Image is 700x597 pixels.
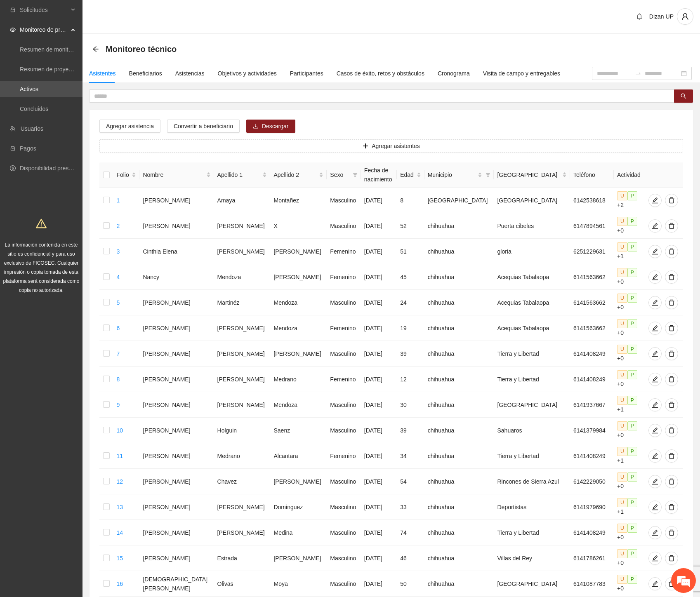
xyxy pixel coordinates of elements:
[361,213,397,239] td: [DATE]
[486,172,490,177] span: filter
[424,162,494,188] th: Municipio
[681,93,686,100] span: search
[614,469,645,494] td: +0
[665,270,678,284] button: delete
[494,188,570,213] td: [GEOGRAPHIC_DATA]
[116,529,123,536] a: 14
[397,418,424,443] td: 39
[627,191,637,200] span: P
[648,398,662,411] button: edit
[397,188,424,213] td: 8
[270,290,327,315] td: Mendoza
[424,341,494,367] td: chihuahua
[649,299,661,306] span: edit
[214,315,271,341] td: [PERSON_NAME]
[20,106,48,112] a: Concluidos
[617,447,627,456] span: U
[627,421,637,430] span: P
[424,469,494,494] td: chihuahua
[424,367,494,392] td: chihuahua
[139,443,214,469] td: [PERSON_NAME]
[617,472,627,482] span: U
[363,143,368,150] span: plus
[372,141,420,150] span: Agregar asistentes
[116,402,120,408] a: 9
[614,418,645,443] td: +0
[174,122,233,131] span: Convertir a beneficiario
[262,122,289,131] span: Descargar
[649,427,661,434] span: edit
[20,86,38,92] a: Activos
[327,469,361,494] td: Masculino
[116,581,123,587] a: 16
[617,370,627,379] span: U
[617,498,627,507] span: U
[494,494,570,520] td: Deportistas
[10,7,16,13] span: inbox
[665,453,678,459] span: delete
[270,367,327,392] td: Medrano
[494,418,570,443] td: Sahuaros
[627,447,637,456] span: P
[106,122,154,131] span: Agregar asistencia
[113,162,139,188] th: Folio
[649,504,661,510] span: edit
[627,472,637,482] span: P
[665,223,678,229] span: delete
[648,552,662,565] button: edit
[116,427,123,434] a: 10
[665,552,678,565] button: delete
[330,170,349,179] span: Sexo
[614,188,645,213] td: +2
[617,191,627,200] span: U
[494,341,570,367] td: Tierra y Libertad
[139,264,214,290] td: Nancy
[327,418,361,443] td: Masculino
[649,402,661,408] span: edit
[614,494,645,520] td: +1
[397,162,424,188] th: Edad
[494,239,570,264] td: gloria
[139,188,214,213] td: [PERSON_NAME]
[649,325,661,331] span: edit
[214,392,271,418] td: [PERSON_NAME]
[270,213,327,239] td: X
[494,392,570,418] td: [GEOGRAPHIC_DATA]
[361,341,397,367] td: [DATE]
[494,290,570,315] td: Acequias Tabalaopa
[270,264,327,290] td: [PERSON_NAME]
[270,341,327,367] td: [PERSON_NAME]
[214,418,271,443] td: Holguin
[617,242,627,251] span: U
[214,494,271,520] td: [PERSON_NAME]
[648,475,662,488] button: edit
[570,239,614,264] td: 6251229631
[483,69,560,78] div: Visita de campo y entregables
[570,162,614,188] th: Teléfono
[424,290,494,315] td: chihuahua
[648,194,662,207] button: edit
[397,290,424,315] td: 24
[665,449,678,463] button: delete
[353,172,358,177] span: filter
[494,162,570,188] th: Colonia
[665,350,678,357] span: delete
[649,376,661,383] span: edit
[139,392,214,418] td: [PERSON_NAME]
[665,347,678,360] button: delete
[494,469,570,494] td: Rincones de Sierra Azul
[20,2,68,18] span: Solicitudes
[614,341,645,367] td: +0
[424,239,494,264] td: chihuahua
[139,469,214,494] td: [PERSON_NAME]
[570,392,614,418] td: 6141937667
[397,443,424,469] td: 34
[139,162,214,188] th: Nombre
[327,213,361,239] td: Masculino
[20,46,80,53] a: Resumen de monitoreo
[665,248,678,255] span: delete
[614,367,645,392] td: +0
[214,188,271,213] td: Amaya
[570,315,614,341] td: 6141563662
[649,274,661,280] span: edit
